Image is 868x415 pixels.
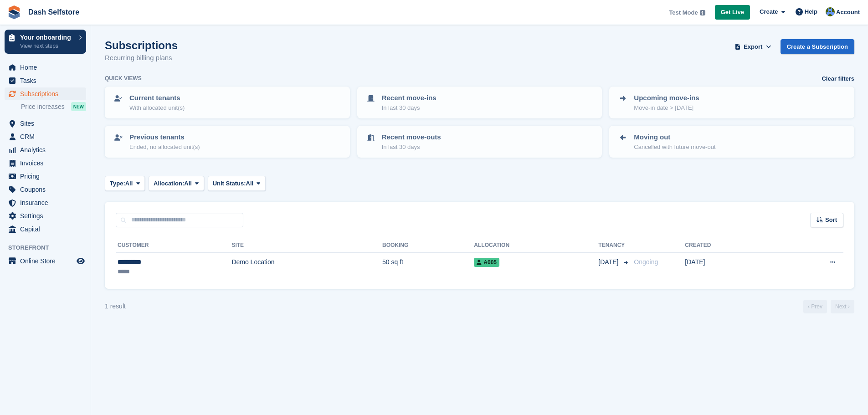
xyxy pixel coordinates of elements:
span: Test Mode [669,8,698,17]
span: Capital [20,223,75,236]
span: Insurance [20,196,75,209]
th: Created [685,238,776,253]
span: Storefront [8,243,91,252]
a: menu [5,196,86,209]
button: Unit Status: All [208,176,266,191]
th: Tenancy [598,238,630,253]
span: Subscriptions [20,87,75,100]
span: Ongoing [634,258,658,266]
span: Settings [20,210,75,222]
a: menu [5,61,86,74]
p: In last 30 days [382,103,437,113]
p: Your onboarding [20,34,74,41]
a: Clear filters [822,74,854,83]
span: Tasks [20,74,75,87]
p: In last 30 days [382,143,441,152]
a: menu [5,74,86,87]
a: Recent move-outs In last 30 days [358,127,601,157]
h6: Quick views [105,74,142,82]
a: Price increases NEW [21,102,86,112]
a: Previous tenants Ended, no allocated unit(s) [106,127,349,157]
a: menu [5,143,86,156]
a: Moving out Cancelled with future move-out [610,127,853,157]
nav: Page [801,300,856,313]
p: Recent move-outs [382,132,441,143]
a: Upcoming move-ins Move-in date > [DATE] [610,87,853,118]
a: Previous [803,300,827,313]
p: Move-in date > [DATE] [634,103,699,113]
p: Recent move-ins [382,93,437,103]
span: Sort [825,215,837,225]
th: Booking [382,238,474,253]
span: Home [20,61,75,74]
a: menu [5,255,86,267]
a: menu [5,130,86,143]
h1: Subscriptions [105,39,178,51]
span: Sites [20,117,75,130]
td: 50 sq ft [382,253,474,282]
button: Allocation: All [149,176,204,191]
span: Invoices [20,157,75,169]
a: menu [5,117,86,130]
button: Type: All [105,176,145,191]
a: menu [5,223,86,236]
a: menu [5,157,86,169]
a: menu [5,87,86,100]
button: Export [733,39,773,54]
span: Export [744,42,762,51]
a: Next [831,300,854,313]
span: Analytics [20,143,75,156]
a: Get Live [715,5,750,20]
span: All [184,179,192,188]
div: NEW [71,102,86,111]
img: Adam Haigh [826,7,835,16]
img: stora-icon-8386f47178a22dfd0bd8f6a31ec36ba5ce8667c1dd55bd0f319d3a0aa187defe.svg [7,5,21,19]
a: Dash Selfstore [25,5,83,20]
span: All [246,179,254,188]
span: Price increases [21,102,65,111]
span: Help [805,7,817,16]
span: [DATE] [598,257,620,267]
span: Account [836,8,860,17]
span: Unit Status: [213,179,246,188]
span: A005 [474,258,499,267]
p: View next steps [20,42,74,50]
span: All [125,179,133,188]
a: menu [5,170,86,183]
a: menu [5,210,86,222]
td: [DATE] [685,253,776,282]
p: Ended, no allocated unit(s) [129,143,200,152]
div: 1 result [105,302,126,311]
span: Online Store [20,255,75,267]
a: menu [5,183,86,196]
a: Your onboarding View next steps [5,30,86,54]
span: Get Live [721,8,744,17]
a: Recent move-ins In last 30 days [358,87,601,118]
span: CRM [20,130,75,143]
span: Coupons [20,183,75,196]
span: Pricing [20,170,75,183]
p: Moving out [634,132,715,143]
p: Current tenants [129,93,185,103]
a: Current tenants With allocated unit(s) [106,87,349,118]
a: Create a Subscription [781,39,854,54]
img: icon-info-grey-7440780725fd019a000dd9b08b2336e03edf1995a4989e88bcd33f0948082b44.svg [700,10,705,15]
p: Cancelled with future move-out [634,143,715,152]
span: Create [760,7,778,16]
th: Site [231,238,382,253]
p: Previous tenants [129,132,200,143]
th: Customer [116,238,231,253]
span: Allocation: [154,179,184,188]
p: With allocated unit(s) [129,103,185,113]
th: Allocation [474,238,598,253]
td: Demo Location [231,253,382,282]
p: Recurring billing plans [105,53,178,63]
p: Upcoming move-ins [634,93,699,103]
span: Type: [110,179,125,188]
a: Preview store [75,256,86,266]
